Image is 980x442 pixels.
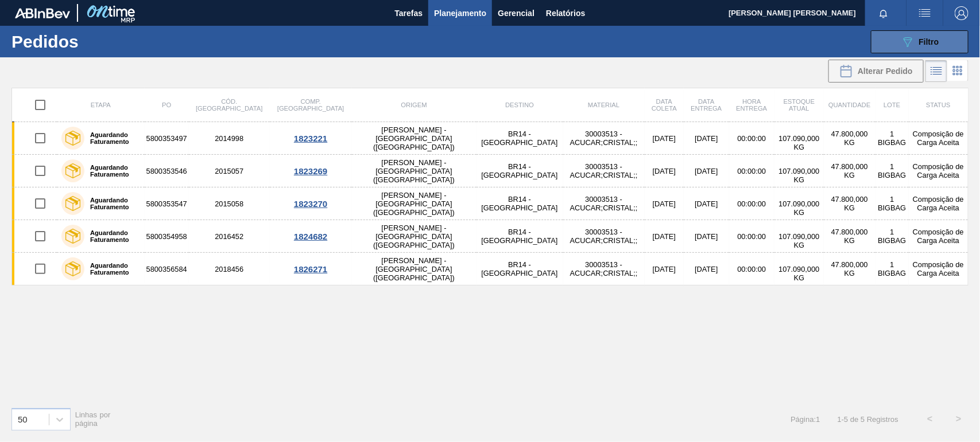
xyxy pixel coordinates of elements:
span: Etapa [91,101,111,108]
td: 5800353547 [145,187,189,220]
td: 47.800,000 KG [824,122,876,155]
span: Quantidade [828,101,870,108]
div: 1824682 [272,232,350,241]
td: 5800353546 [145,155,189,187]
td: [PERSON_NAME] - [GEOGRAPHIC_DATA] ([GEOGRAPHIC_DATA]) [352,220,477,253]
td: 5800353497 [145,122,189,155]
a: Aguardando Faturamento58003535462015057[PERSON_NAME] - [GEOGRAPHIC_DATA] ([GEOGRAPHIC_DATA])BR14 ... [12,155,969,187]
span: Material [588,101,619,108]
td: 47.800,000 KG [824,253,876,285]
td: [PERSON_NAME] - [GEOGRAPHIC_DATA] ([GEOGRAPHIC_DATA]) [352,122,477,155]
span: Lote [884,101,900,108]
img: Logout [955,6,969,20]
td: 5800354958 [145,220,189,253]
span: 107.090,000 KG [778,134,819,151]
td: 47.800,000 KG [824,220,876,253]
span: Destino [505,101,534,108]
div: Alterar Pedido [828,60,924,83]
td: 00:00:00 [729,187,775,220]
div: 1826271 [272,264,350,274]
span: Filtro [919,37,939,46]
td: Composição de Carga Aceita [909,122,969,155]
a: Aguardando Faturamento58003549582016452[PERSON_NAME] - [GEOGRAPHIC_DATA] ([GEOGRAPHIC_DATA])BR14 ... [12,220,969,253]
td: 2014998 [189,122,270,155]
td: BR14 - [GEOGRAPHIC_DATA] [477,122,563,155]
label: Aguardando Faturamento [84,262,140,276]
td: 30003513 - ACUCAR;CRISTAL;; [563,155,645,187]
td: Composição de Carga Aceita [909,253,969,285]
button: > [944,405,973,433]
label: Aguardando Faturamento [84,131,140,145]
td: 30003513 - ACUCAR;CRISTAL;; [563,253,645,285]
td: 1 BIGBAG [876,253,909,285]
td: 00:00:00 [729,253,775,285]
td: [PERSON_NAME] - [GEOGRAPHIC_DATA] ([GEOGRAPHIC_DATA]) [352,155,477,187]
span: Linhas por página [75,410,111,428]
img: TNhmsLtSVTkK8tSr43FrP2fwEKptu5GPRR3wAAAABJRU5ErkJggg== [15,8,70,18]
td: 47.800,000 KG [824,155,876,187]
span: 107.090,000 KG [778,232,819,249]
td: 00:00:00 [729,220,775,253]
span: PO [162,101,171,108]
td: Composição de Carga Aceita [909,220,969,253]
td: [DATE] [645,253,684,285]
div: Visão em Cards [947,60,969,82]
span: Data coleta [652,98,677,112]
td: [DATE] [645,187,684,220]
td: BR14 - [GEOGRAPHIC_DATA] [477,253,563,285]
td: 1 BIGBAG [876,220,909,253]
td: BR14 - [GEOGRAPHIC_DATA] [477,187,563,220]
img: userActions [918,6,932,20]
td: Composição de Carga Aceita [909,155,969,187]
td: 30003513 - ACUCAR;CRISTAL;; [563,122,645,155]
div: 1823269 [272,166,350,176]
td: [DATE] [684,253,729,285]
td: [PERSON_NAME] - [GEOGRAPHIC_DATA] ([GEOGRAPHIC_DATA]) [352,187,477,220]
td: BR14 - [GEOGRAPHIC_DATA] [477,220,563,253]
a: Aguardando Faturamento58003534972014998[PERSON_NAME] - [GEOGRAPHIC_DATA] ([GEOGRAPHIC_DATA])BR14 ... [12,122,969,155]
td: 00:00:00 [729,122,775,155]
span: Gerencial [498,6,534,20]
span: Página : 1 [791,415,820,424]
td: 30003513 - ACUCAR;CRISTAL;; [563,220,645,253]
td: 2015058 [189,187,270,220]
td: [DATE] [645,220,684,253]
td: 2018456 [189,253,270,285]
td: 5800356584 [145,253,189,285]
h1: Pedidos [11,35,180,48]
td: 1 BIGBAG [876,122,909,155]
td: 2015057 [189,155,270,187]
span: Estoque atual [784,98,815,112]
label: Aguardando Faturamento [84,197,140,210]
label: Aguardando Faturamento [84,229,140,243]
td: [PERSON_NAME] - [GEOGRAPHIC_DATA] ([GEOGRAPHIC_DATA]) [352,253,477,285]
span: 107.090,000 KG [778,265,819,282]
a: Aguardando Faturamento58003565842018456[PERSON_NAME] - [GEOGRAPHIC_DATA] ([GEOGRAPHIC_DATA])BR14 ... [12,253,969,285]
div: 50 [18,414,28,424]
div: 1823270 [272,199,350,209]
span: Data entrega [691,98,722,112]
td: [DATE] [684,122,729,155]
td: 2016452 [189,220,270,253]
td: Composição de Carga Aceita [909,187,969,220]
td: 1 BIGBAG [876,155,909,187]
span: Hora Entrega [736,98,767,112]
td: 00:00:00 [729,155,775,187]
span: Tarefas [394,6,423,20]
div: Visão em Lista [925,60,947,82]
td: [DATE] [645,155,684,187]
td: 1 BIGBAG [876,187,909,220]
td: 47.800,000 KG [824,187,876,220]
label: Aguardando Faturamento [84,164,140,178]
td: [DATE] [684,155,729,187]
button: < [916,405,944,433]
span: Relatórios [546,6,585,20]
td: [DATE] [645,122,684,155]
button: Filtro [871,30,969,53]
td: BR14 - [GEOGRAPHIC_DATA] [477,155,563,187]
td: [DATE] [684,187,729,220]
button: Notificações [865,5,902,21]
td: [DATE] [684,220,729,253]
span: Alterar Pedido [858,67,913,76]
